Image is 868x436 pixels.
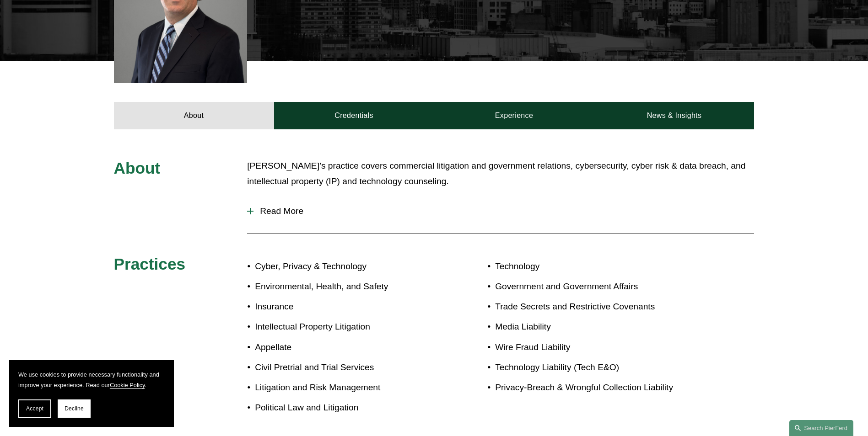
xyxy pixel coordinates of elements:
p: Appellate [255,340,434,356]
p: Insurance [255,299,434,315]
p: Trade Secrets and Restrictive Covenants [495,299,701,315]
p: Cyber, Privacy & Technology [255,259,434,275]
p: Civil Pretrial and Trial Services [255,360,434,376]
p: Political Law and Litigation [255,400,434,416]
p: Environmental, Health, and Safety [255,279,434,295]
span: Read More [253,206,754,216]
a: Credentials [274,102,434,129]
button: Decline [58,399,91,418]
a: News & Insights [594,102,754,129]
a: Search this site [789,420,853,436]
span: Practices [114,255,186,273]
a: Cookie Policy [110,382,145,388]
a: About [114,102,274,129]
button: Accept [18,399,51,418]
p: Litigation and Risk Management [255,380,434,396]
p: We use cookies to provide necessary functionality and improve your experience. Read our . [18,369,165,390]
a: Experience [434,102,594,129]
p: Technology Liability (Tech E&O) [495,360,701,376]
p: Technology [495,259,701,275]
button: Read More [247,199,754,223]
p: Government and Government Affairs [495,279,701,295]
p: Privacy-Breach & Wrongful Collection Liability [495,380,701,396]
span: Decline [65,405,84,412]
p: [PERSON_NAME]’s practice covers commercial litigation and government relations, cybersecurity, cy... [247,158,754,190]
section: Cookie banner [9,360,174,427]
p: Intellectual Property Litigation [255,319,434,335]
p: Media Liability [495,319,701,335]
span: About [114,159,161,177]
p: Wire Fraud Liability [495,340,701,356]
span: Accept [26,405,43,412]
